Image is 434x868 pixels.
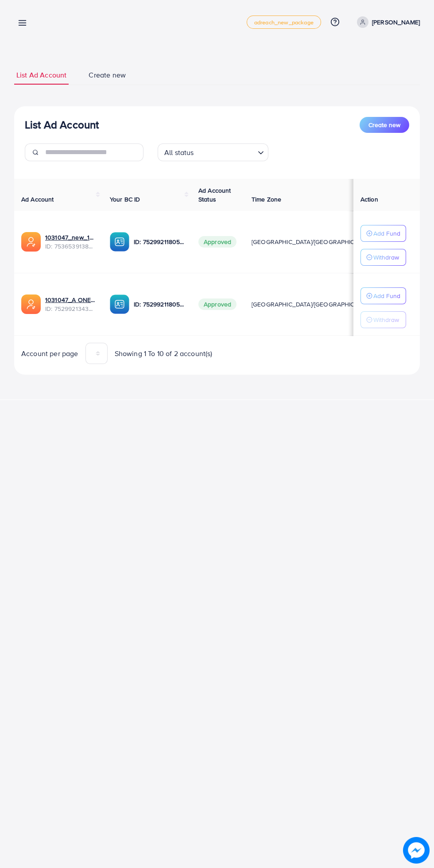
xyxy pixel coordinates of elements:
img: ic-ads-acc.e4c84228.svg [21,232,41,252]
span: Showing 1 To 10 of 2 account(s) [115,349,213,359]
div: Search for option [158,143,268,161]
span: Create new [368,120,400,129]
button: Add Fund [360,225,406,242]
p: Withdraw [373,252,399,263]
span: List Ad Account [16,70,66,80]
img: ic-ba-acc.ded83a64.svg [110,232,129,252]
span: Ad Account Status [198,186,231,204]
span: Create new [89,70,126,80]
span: Account per page [21,349,78,359]
div: <span class='underline'>1031047_A ONE BEDDING_1753196436598</span></br>7529921343337742352 [45,295,96,314]
p: [PERSON_NAME] [372,17,420,27]
p: ID: 7529921180598337552 [134,236,184,247]
p: Add Fund [373,291,400,301]
a: adreach_new_package [247,15,321,29]
img: ic-ba-acc.ded83a64.svg [110,294,129,314]
span: Your BC ID [110,195,140,204]
span: adreach_new_package [254,19,314,25]
span: [GEOGRAPHIC_DATA]/[GEOGRAPHIC_DATA] [252,237,375,246]
span: Approved [198,298,236,310]
span: Time Zone [252,195,281,204]
span: Approved [198,236,236,248]
input: Search for option [197,144,254,159]
span: All status [163,146,196,159]
button: Withdraw [360,311,406,328]
button: Withdraw [360,249,406,266]
p: ID: 7529921180598337552 [134,299,184,310]
button: Add Fund [360,287,406,304]
span: Action [360,195,378,204]
a: [PERSON_NAME] [353,16,420,28]
button: Create new [360,117,409,133]
span: Ad Account [21,195,54,204]
img: image [403,837,430,864]
span: ID: 7529921343337742352 [45,304,96,313]
a: 1031047_new_1754737326433 [45,233,96,242]
h3: List Ad Account [25,118,99,131]
a: 1031047_A ONE BEDDING_1753196436598 [45,295,96,304]
img: ic-ads-acc.e4c84228.svg [21,294,41,314]
div: <span class='underline'>1031047_new_1754737326433</span></br>7536539138628403201 [45,233,96,251]
span: ID: 7536539138628403201 [45,242,96,251]
p: Withdraw [373,314,399,325]
p: Add Fund [373,228,400,239]
span: [GEOGRAPHIC_DATA]/[GEOGRAPHIC_DATA] [252,300,375,309]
